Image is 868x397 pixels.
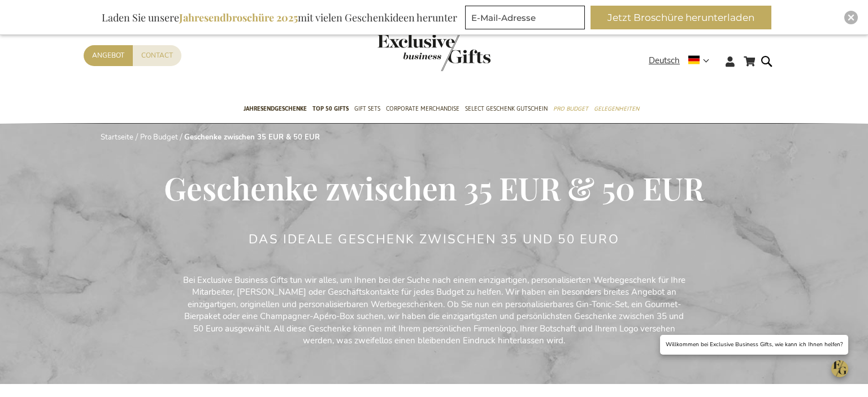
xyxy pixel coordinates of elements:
[844,11,858,24] div: Close
[244,103,307,115] span: Jahresendgeschenke
[97,6,462,29] div: Laden Sie unsere mit vielen Geschenkideen herunter
[313,95,349,124] a: TOP 50 Gifts
[84,45,133,66] a: Angebot
[848,14,854,21] img: Close
[377,34,491,71] img: Exclusive Business gifts logo
[649,54,680,67] span: Deutsch
[386,103,459,115] span: Corporate Merchandise
[249,233,619,246] h2: Das ideale Geschenk zwischen 35 und 50 Euro
[553,103,588,115] span: Pro Budget
[133,45,181,66] a: Contact
[465,103,548,115] span: Select Geschenk Gutschein
[377,34,434,71] a: store logo
[180,274,688,347] p: Bei Exclusive Business Gifts tun wir alles, um Ihnen bei der Suche nach einem einzigartigen, pers...
[313,103,349,115] span: TOP 50 Gifts
[465,95,548,124] a: Select Geschenk Gutschein
[101,132,133,142] a: Startseite
[553,95,588,124] a: Pro Budget
[140,132,178,142] a: Pro Budget
[244,95,307,124] a: Jahresendgeschenke
[594,95,639,124] a: Gelegenheiten
[465,6,588,33] form: marketing offers and promotions
[386,95,459,124] a: Corporate Merchandise
[354,103,380,115] span: Gift Sets
[354,95,380,124] a: Gift Sets
[179,11,298,24] b: Jahresendbroschüre 2025
[184,132,320,142] strong: Geschenke zwischen 35 EUR & 50 EUR
[594,103,639,115] span: Gelegenheiten
[164,167,704,208] span: Geschenke zwischen 35 EUR & 50 EUR
[649,54,717,67] div: Deutsch
[591,6,771,29] button: Jetzt Broschüre herunterladen
[465,6,585,29] input: E-Mail-Adresse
